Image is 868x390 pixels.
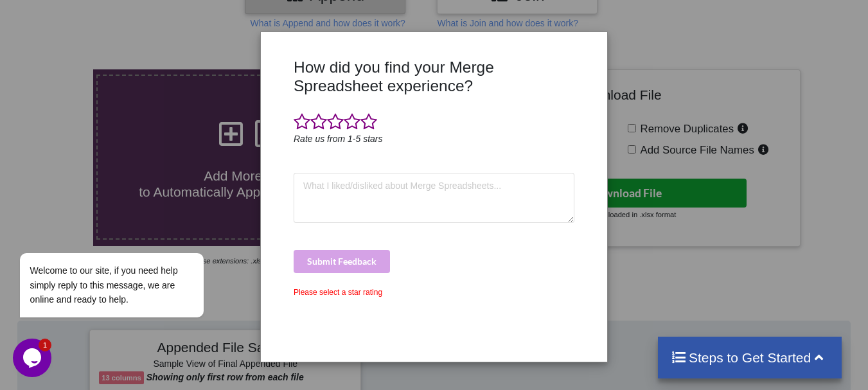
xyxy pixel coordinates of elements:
[294,134,383,144] i: Rate us from 1-5 stars
[294,58,574,96] h3: How did you find your Merge Spreadsheet experience?
[294,287,574,298] div: Please select a star rating
[671,350,829,366] h4: Steps to Get Started
[13,339,54,377] iframe: chat widget
[13,137,244,332] iframe: chat widget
